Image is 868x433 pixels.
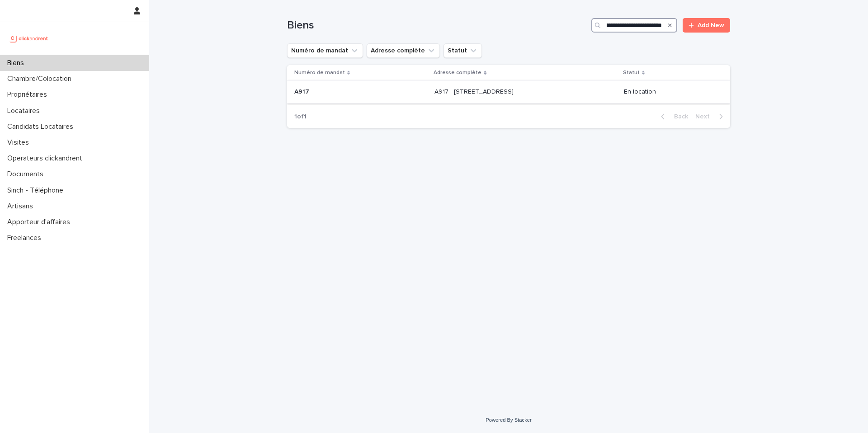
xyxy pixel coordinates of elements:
[4,154,90,163] p: Operateurs clickandrent
[4,202,40,211] p: Artisans
[7,29,51,47] img: UCB0brd3T0yccxBKYDjQ
[287,19,588,32] h1: Biens
[4,59,31,67] p: Biens
[624,88,716,96] p: En location
[434,86,515,96] p: A917 - [STREET_ADDRESS]
[294,86,311,96] p: A917
[591,18,677,33] input: Search
[443,43,482,58] button: Statut
[4,234,48,242] p: Freelances
[695,113,715,120] span: Next
[4,90,54,99] p: Propriétaires
[4,186,71,195] p: Sinch - Téléphone
[623,68,640,78] p: Statut
[683,18,730,33] a: Add New
[4,138,36,147] p: Visites
[4,122,80,131] p: Candidats Locataires
[294,68,345,78] p: Numéro de mandat
[669,113,688,120] span: Back
[4,75,79,83] p: Chambre/Colocation
[4,218,77,226] p: Apporteur d'affaires
[287,43,363,58] button: Numéro de mandat
[486,417,531,423] a: Powered By Stacker
[692,113,730,121] button: Next
[4,107,47,115] p: Locataires
[698,22,724,28] span: Add New
[367,43,440,58] button: Adresse complète
[287,106,314,128] p: 1 of 1
[434,68,481,78] p: Adresse complète
[654,113,692,121] button: Back
[4,170,51,179] p: Documents
[287,81,730,104] tr: A917A917 A917 - [STREET_ADDRESS]A917 - [STREET_ADDRESS] En location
